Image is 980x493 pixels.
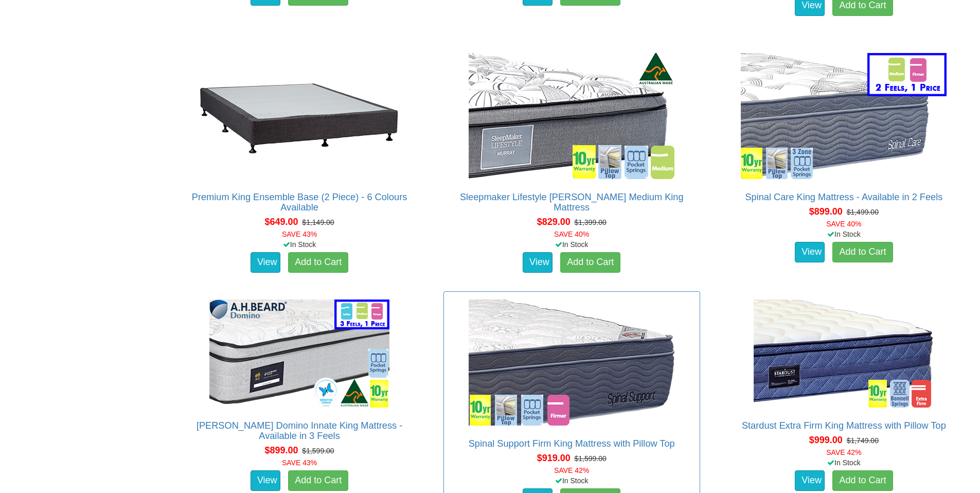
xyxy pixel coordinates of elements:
del: $1,499.00 [847,208,879,216]
a: Spinal Support Firm King Mattress with Pillow Top [469,438,675,449]
span: $899.00 [264,445,298,455]
del: $1,599.00 [302,447,334,455]
a: View [251,470,280,491]
font: SAVE 40% [826,220,861,228]
div: In Stock [169,239,430,250]
span: $899.00 [809,206,843,217]
div: In Stock [714,457,974,468]
img: Sleepmaker Lifestyle Murray Medium King Mattress [466,50,677,182]
div: In Stock [441,239,702,250]
a: View [251,252,280,273]
a: Add to Cart [832,242,893,262]
span: $919.00 [537,453,571,463]
span: $649.00 [264,217,298,227]
a: Add to Cart [288,252,348,273]
del: $1,149.00 [302,218,334,226]
img: Spinal Support Firm King Mattress with Pillow Top [466,297,677,428]
a: Add to Cart [288,470,348,491]
a: Add to Cart [560,252,620,273]
a: Spinal Care King Mattress - Available in 2 Feels [745,192,942,202]
del: $1,599.00 [575,454,607,463]
a: Stardust Extra Firm King Mattress with Pillow Top [742,420,946,431]
a: View [795,470,825,491]
font: SAVE 40% [554,230,589,238]
font: SAVE 43% [282,230,317,238]
a: Sleepmaker Lifestyle [PERSON_NAME] Medium King Mattress [460,192,684,213]
font: SAVE 42% [826,448,861,456]
a: [PERSON_NAME] Domino Innate King Mattress - Available in 3 Feels [197,420,402,441]
font: SAVE 42% [554,466,589,474]
a: View [523,252,553,273]
font: SAVE 43% [282,459,317,467]
img: A.H Beard Domino Innate King Mattress - Available in 3 Feels [207,297,392,410]
img: Stardust Extra Firm King Mattress with Pillow Top [751,297,936,410]
a: View [795,242,825,262]
del: $1,399.00 [575,218,607,226]
del: $1,749.00 [847,436,879,445]
a: Add to Cart [832,470,893,491]
div: In Stock [441,476,702,486]
div: In Stock [714,229,974,239]
img: Premium King Ensemble Base (2 Piece) - 6 Colours Available [194,50,405,182]
a: Premium King Ensemble Base (2 Piece) - 6 Colours Available [192,192,407,213]
img: Spinal Care King Mattress - Available in 2 Feels [738,50,949,182]
span: $829.00 [537,217,571,227]
span: $999.00 [809,435,843,445]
